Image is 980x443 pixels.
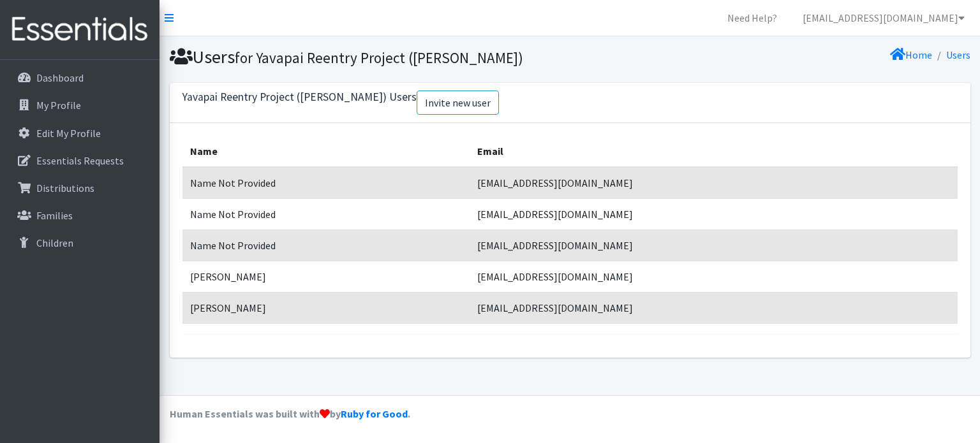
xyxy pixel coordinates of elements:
[36,127,101,140] p: Edit My Profile
[36,236,73,249] p: Children
[5,120,154,146] a: Edit My Profile
[182,136,470,167] th: Name
[36,182,94,194] p: Distributions
[470,167,957,199] td: [EMAIL_ADDRESS][DOMAIN_NAME]
[470,229,957,261] td: [EMAIL_ADDRESS][DOMAIN_NAME]
[182,91,417,104] h3: Yavapai Reentry Project ([PERSON_NAME]) Users
[946,48,970,61] a: Users
[36,71,84,84] p: Dashboard
[5,65,154,91] a: Dashboard
[5,203,154,228] a: Families
[341,407,408,420] a: Ruby for Good
[470,198,957,229] td: [EMAIL_ADDRESS][DOMAIN_NAME]
[235,48,523,67] small: for Yavapai Reentry Project ([PERSON_NAME])
[170,46,565,68] h1: Users
[470,261,957,292] td: [EMAIL_ADDRESS][DOMAIN_NAME]
[36,154,124,167] p: Essentials Requests
[182,292,470,323] td: [PERSON_NAME]
[36,99,81,112] p: My Profile
[5,8,154,51] img: HumanEssentials
[890,48,932,61] a: Home
[5,92,154,118] a: My Profile
[470,292,957,323] td: [EMAIL_ADDRESS][DOMAIN_NAME]
[470,136,957,167] th: Email
[417,91,499,115] a: Invite new user
[182,261,470,292] td: [PERSON_NAME]
[36,209,73,222] p: Families
[182,167,470,199] td: Name Not Provided
[5,148,154,173] a: Essentials Requests
[182,229,470,261] td: Name Not Provided
[182,198,470,229] td: Name Not Provided
[170,407,410,420] strong: Human Essentials was built with by .
[5,175,154,201] a: Distributions
[5,230,154,256] a: Children
[717,5,787,31] a: Need Help?
[792,5,975,31] a: [EMAIL_ADDRESS][DOMAIN_NAME]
